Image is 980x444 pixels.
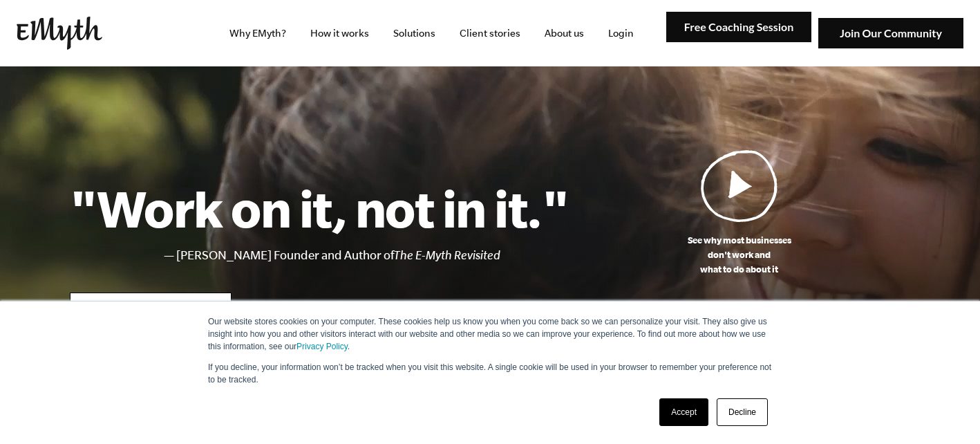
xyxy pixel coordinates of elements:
a: Decline [717,398,768,426]
p: See why most businesses don't work and what to do about it [568,233,910,277]
a: Take the business assessment [70,293,232,326]
img: Join Our Community [818,18,963,49]
i: The E-Myth Revisited [394,248,500,262]
a: Privacy Policy [296,342,348,351]
li: [PERSON_NAME] Founder and Author of [176,246,568,266]
h1: "Work on it, not in it." [70,178,568,239]
a: Accept [659,398,708,426]
p: If you decline, your information won’t be tracked when you visit this website. A single cookie wi... [208,361,772,386]
img: Free Coaching Session [666,12,811,43]
img: Play Video [701,149,778,222]
p: Our website stores cookies on your computer. These cookies help us know you when you come back so... [208,315,772,353]
img: EMyth [17,17,102,50]
a: See why most businessesdon't work andwhat to do about it [568,149,910,277]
